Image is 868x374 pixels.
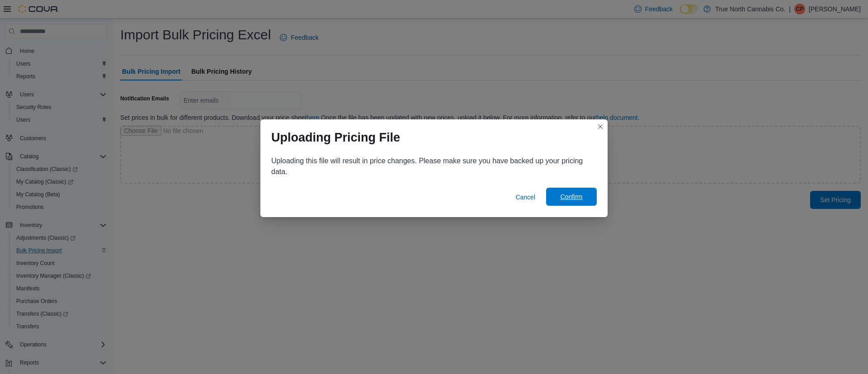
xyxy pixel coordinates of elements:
h1: Uploading Pricing File [271,130,400,145]
button: Confirm [546,188,597,206]
button: Closes this modal window [595,121,606,132]
span: Cancel [515,193,535,202]
span: Confirm [560,192,582,201]
p: Uploading this file will result in price changes. Please make sure you have backed up your pricin... [271,156,597,177]
button: Cancel [512,188,539,206]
